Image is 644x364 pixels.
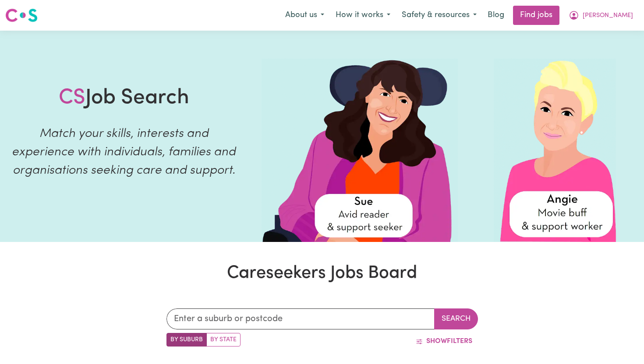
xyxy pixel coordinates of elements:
[280,6,330,24] button: About us
[330,6,396,24] button: How it works
[396,6,482,24] button: Safety & resources
[166,333,207,346] label: Search by suburb/post code
[563,6,639,24] button: My Account
[166,308,435,329] input: Enter a suburb or postcode
[410,333,478,350] button: ShowFilters
[482,6,510,25] a: Blog
[434,308,478,329] button: Search
[59,86,189,111] h1: Job Search
[426,338,447,345] span: Show
[5,7,38,23] img: Careseekers logo
[11,125,237,180] p: Match your skills, interests and experience with individuals, families and organisations seeking ...
[59,87,85,108] span: CS
[206,333,241,346] label: Search by state
[513,6,559,25] a: Find jobs
[583,11,633,21] span: [PERSON_NAME]
[5,5,38,25] a: Careseekers logo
